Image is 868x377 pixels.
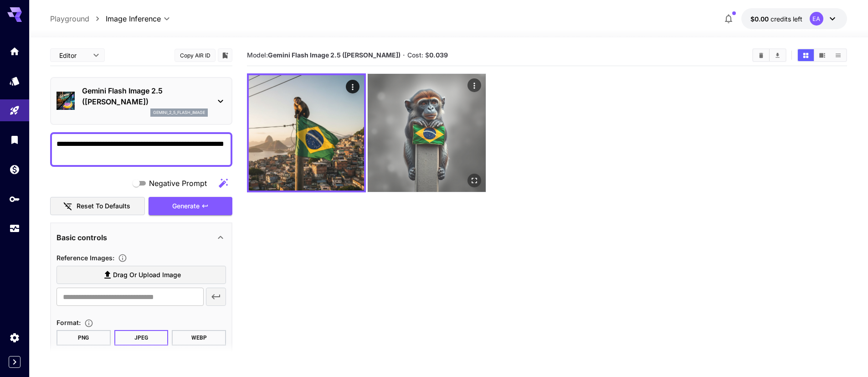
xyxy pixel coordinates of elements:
div: Actions [346,80,360,93]
div: Show media in grid viewShow media in video viewShow media in list view [797,48,847,62]
div: Usage [9,223,20,234]
div: EA [810,12,823,26]
div: Playground [9,105,20,116]
p: Gemini Flash Image 2.5 ([PERSON_NAME]) [82,85,208,107]
button: Add to library [221,50,229,61]
p: · [403,50,405,61]
label: Drag or upload image [56,266,226,284]
button: Reset to defaults [50,197,145,216]
img: Z [249,75,364,191]
button: Upload a reference image to guide the result. This is needed for Image-to-Image or Inpainting. Su... [114,253,131,263]
div: Library [9,134,20,145]
div: Actions [467,78,481,92]
b: Gemini Flash Image 2.5 ([PERSON_NAME]) [268,51,401,59]
div: Models [9,75,20,87]
button: Clear All [753,49,769,61]
span: Cost: $ [407,51,448,59]
div: Clear AllDownload All [752,48,786,62]
img: 2Q== [368,74,486,192]
div: Home [9,46,20,57]
button: PNG [56,330,111,346]
button: Download All [770,49,786,61]
button: Show media in grid view [798,49,814,61]
div: Open in fullscreen [467,174,481,187]
button: Copy AIR ID [175,49,216,62]
button: Choose the file format for the output image. [81,319,97,328]
a: Playground [50,13,89,24]
span: Model: [247,51,401,59]
div: API Keys [9,193,20,205]
div: Gemini Flash Image 2.5 ([PERSON_NAME])gemini_2_5_flash_image [56,82,226,120]
span: Format : [56,319,81,326]
button: WEBP [172,330,226,346]
span: credits left [770,15,802,23]
button: $0.00EA [741,8,847,29]
div: $0.00 [750,14,802,24]
p: gemini_2_5_flash_image [153,109,205,116]
span: $0.00 [750,15,770,23]
button: Show media in list view [830,49,846,61]
nav: breadcrumb [50,13,106,24]
span: Generate [172,201,200,212]
span: Drag or upload image [113,269,181,281]
span: Reference Images : [56,254,114,262]
div: Wallet [9,164,20,175]
div: Settings [9,332,20,343]
p: Basic controls [56,232,107,243]
span: Image Inference [106,13,161,24]
b: 0.039 [429,51,448,59]
button: JPEG [114,330,169,346]
span: Negative Prompt [149,178,207,189]
div: Basic controls [56,227,226,248]
button: Expand sidebar [9,356,21,368]
button: Generate [149,197,232,216]
button: Show media in video view [814,49,830,61]
span: Editor [59,51,87,60]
